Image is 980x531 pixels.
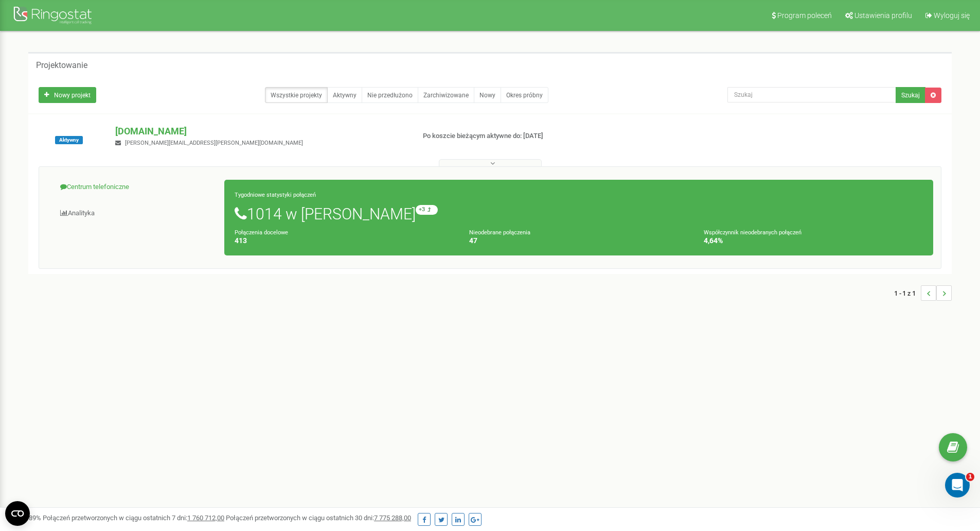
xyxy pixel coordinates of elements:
font: +3 [419,206,425,213]
font: Nieodebrane połączenia [469,229,530,236]
font: Centrum telefoniczne [67,183,129,191]
font: Wszystkie projekty [271,92,322,99]
font: Wyloguj się [934,11,970,20]
button: Szukaj [896,87,925,103]
font: Aktywny [333,92,357,99]
font: Okres próbny [506,92,543,99]
font: Połączeń przetworzonych w ciągu ostatnich 30 dni: [226,514,374,522]
a: Nowy [474,87,501,103]
a: Wszystkie projekty [265,87,328,103]
a: Aktywny [327,87,362,103]
font: Aktywny [59,137,79,143]
font: [PERSON_NAME][EMAIL_ADDRESS][PERSON_NAME][DOMAIN_NAME] [125,140,303,146]
font: 47 [469,236,477,245]
a: Centrum telefoniczne [47,175,225,200]
iframe: Czat na żywo w interkomie [945,473,970,498]
a: Analityka [47,201,225,226]
font: Po koszcie bieżącym aktywne do: [DATE] [423,132,543,140]
font: 1 [968,473,972,480]
font: Nowy projekt [54,92,91,99]
font: 1 760 712,00 [187,514,224,522]
font: Projektowanie [36,60,87,70]
font: 1 - 1 z 1 [894,288,916,298]
button: Otwórz widżet CMP [5,501,30,526]
input: Szukaj [727,87,896,102]
font: Tygodniowe statystyki połączeń [235,192,316,198]
font: Połączeń przetworzonych w ciągu ostatnich 7 dni: [43,514,187,522]
a: Nowy projekt [39,87,96,103]
font: Połączenia docelowe [235,229,288,236]
font: Program poleceń [777,11,832,20]
font: 7 775 288,00 [374,514,411,522]
font: Współczynnik nieodebranych połączeń [704,229,801,236]
font: 4,64% [704,236,723,245]
font: Analityka [68,209,95,217]
font: Zarchiwizowane [423,92,469,99]
font: Nie przedłużono [367,92,413,99]
font: [DOMAIN_NAME] [115,126,187,136]
font: Ustawienia profilu [854,11,912,20]
nav: ... [894,275,952,311]
font: 413 [235,236,247,245]
a: Nie przedłużono [362,87,418,103]
font: Nowy [479,92,495,99]
a: Zarchiwizowane [418,87,474,103]
font: 1014 w [PERSON_NAME] [247,205,416,223]
a: Okres próbny [501,87,548,103]
font: Szukaj [901,92,920,99]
